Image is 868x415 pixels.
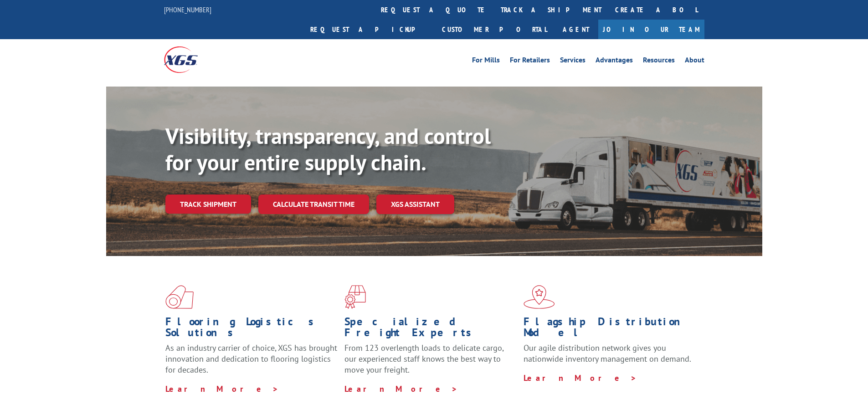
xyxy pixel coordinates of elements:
h1: Specialized Freight Experts [344,316,517,343]
a: Join Our Team [598,20,704,39]
h1: Flooring Logistics Solutions [165,316,338,343]
img: xgs-icon-focused-on-flooring-red [344,285,366,309]
a: Calculate transit time [258,195,369,214]
span: As an industry carrier of choice, XGS has brought innovation and dedication to flooring logistics... [165,343,337,375]
p: From 123 overlength loads to delicate cargo, our experienced staff knows the best way to move you... [344,343,517,383]
a: Learn More > [524,373,637,383]
a: Resources [643,56,675,67]
a: Customer Portal [435,20,554,39]
img: xgs-icon-flagship-distribution-model-red [524,285,555,309]
a: XGS ASSISTANT [376,195,454,214]
b: Visibility, transparency, and control for your entire supply chain. [165,122,491,176]
a: Learn More > [165,384,279,394]
img: xgs-icon-total-supply-chain-intelligence-red [165,285,194,309]
a: For Retailers [510,56,550,67]
a: Services [560,56,586,67]
a: About [685,56,704,67]
a: For Mills [472,56,500,67]
a: Agent [554,20,598,39]
a: Advantages [596,56,633,67]
span: Our agile distribution network gives you nationwide inventory management on demand. [524,343,691,364]
h1: Flagship Distribution Model [524,316,696,343]
a: Learn More > [344,384,458,394]
a: [PHONE_NUMBER] [164,5,211,14]
a: Request a pickup [303,20,435,39]
a: Track shipment [165,195,251,214]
